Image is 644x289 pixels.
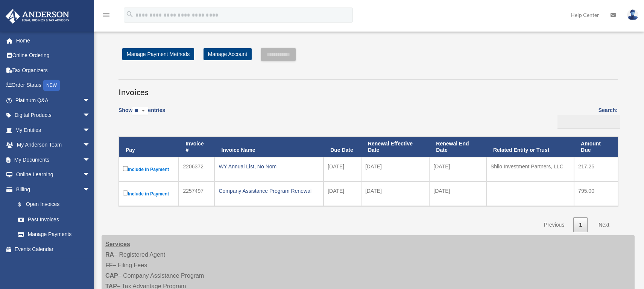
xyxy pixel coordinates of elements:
[83,152,98,168] span: arrow_drop_down
[5,33,102,48] a: Home
[324,137,361,157] th: Due Date: activate to sort column ascending
[123,165,175,174] label: Include in Payment
[486,157,574,182] td: Shilo Investment Partners, LLC
[11,212,98,227] a: Past Invoices
[3,9,71,24] img: Anderson Advisors Platinum Portal
[5,63,102,78] a: Tax Organizers
[429,157,486,182] td: [DATE]
[83,182,98,197] span: arrow_drop_down
[5,123,102,138] a: My Entitiesarrow_drop_down
[83,167,98,183] span: arrow_drop_down
[5,138,102,153] a: My Anderson Teamarrow_drop_down
[429,182,486,206] td: [DATE]
[105,262,113,268] strong: FF
[11,227,98,242] a: Manage Payments
[573,217,588,233] a: 1
[83,123,98,138] span: arrow_drop_down
[538,217,570,233] a: Previous
[219,161,319,172] div: WY Annual List, No Nom
[22,200,26,209] span: $
[43,80,60,91] div: NEW
[574,137,618,157] th: Amount Due: activate to sort column ascending
[5,108,102,123] a: Digital Productsarrow_drop_down
[429,137,486,157] th: Renewal End Date: activate to sort column ascending
[123,189,175,198] label: Include in Payment
[219,186,319,196] div: Company Assistance Program Renewal
[361,137,429,157] th: Renewal Effective Date: activate to sort column ascending
[627,9,638,20] img: User Pic
[324,182,361,206] td: [DATE]
[179,157,214,182] td: 2206372
[5,152,102,167] a: My Documentsarrow_drop_down
[5,182,98,197] a: Billingarrow_drop_down
[361,157,429,182] td: [DATE]
[123,166,128,171] input: Include in Payment
[574,182,618,206] td: 795.00
[5,93,102,108] a: Platinum Q&Aarrow_drop_down
[5,78,102,93] a: Order StatusNEW
[102,13,111,20] a: menu
[557,115,620,129] input: Search:
[555,106,618,129] label: Search:
[119,137,179,157] th: Pay: activate to sort column descending
[486,137,574,157] th: Related Entity or Trust: activate to sort column ascending
[214,137,324,157] th: Invoice Name: activate to sort column ascending
[83,93,98,108] span: arrow_drop_down
[132,107,148,115] select: Showentries
[593,217,615,233] a: Next
[126,10,134,18] i: search
[122,48,194,60] a: Manage Payment Methods
[118,106,165,123] label: Show entries
[83,108,98,123] span: arrow_drop_down
[11,197,94,212] a: $Open Invoices
[123,191,128,195] input: Include in Payment
[361,182,429,206] td: [DATE]
[179,182,214,206] td: 2257497
[204,48,252,60] a: Manage Account
[118,79,618,98] h3: Invoices
[102,11,111,20] i: menu
[105,251,114,258] strong: RA
[5,242,102,257] a: Events Calendar
[5,167,102,182] a: Online Learningarrow_drop_down
[5,48,102,63] a: Online Ordering
[324,157,361,182] td: [DATE]
[179,137,214,157] th: Invoice #: activate to sort column ascending
[83,138,98,153] span: arrow_drop_down
[105,241,130,247] strong: Services
[574,157,618,182] td: 217.25
[105,272,118,279] strong: CAP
